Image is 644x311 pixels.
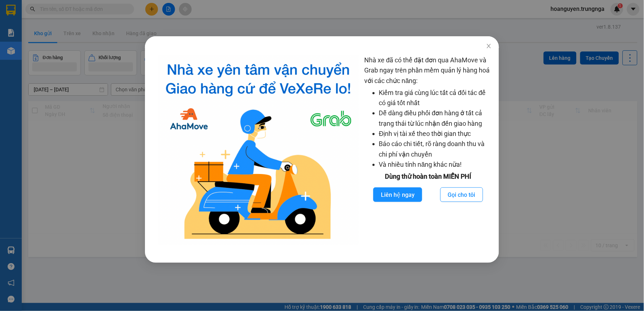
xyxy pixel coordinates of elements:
[373,187,422,202] button: Liên hệ ngay
[379,139,492,159] li: Báo cáo chi tiết, rõ ràng doanh thu và chi phí vận chuyển
[440,187,483,202] button: Gọi cho tôi
[379,108,492,129] li: Dễ dàng điều phối đơn hàng ở tất cả trạng thái từ lúc nhận đến giao hàng
[379,88,492,108] li: Kiểm tra giá cùng lúc tất cả đối tác để có giá tốt nhất
[379,129,492,139] li: Định vị tài xế theo thời gian thực
[379,159,492,170] li: Và nhiều tính năng khác nữa!
[381,190,415,199] span: Liên hệ ngay
[448,190,475,199] span: Gọi cho tôi
[158,55,359,245] img: logo
[365,171,492,182] div: Dùng thử hoàn toàn MIỄN PHÍ
[479,36,499,57] button: Close
[486,43,492,49] span: close
[365,55,492,245] div: Nhà xe đã có thể đặt đơn qua AhaMove và Grab ngay trên phần mềm quản lý hàng hoá với các chức năng:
